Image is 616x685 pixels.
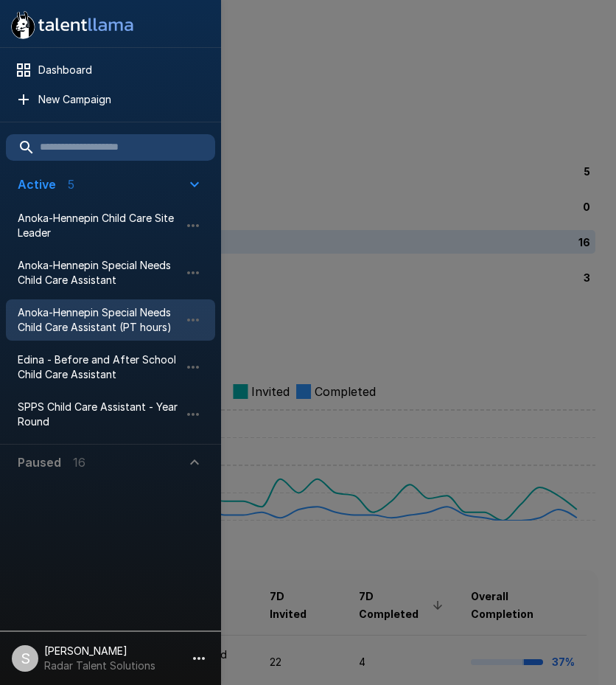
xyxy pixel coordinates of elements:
[18,305,180,335] span: Anoka-Hennepin Special Needs Child Care Assistant (PT hours)
[6,252,215,293] div: Anoka-Hennepin Special Needs Child Care Assistant
[6,445,215,480] button: Paused16
[6,167,215,202] button: Active5
[73,453,85,471] p: 16
[68,175,74,193] p: 5
[6,86,215,113] div: New Campaign
[18,175,56,193] p: Active
[18,352,180,382] span: Edina - Before and After School Child Care Assistant
[18,400,180,429] span: SPPS Child Care Assistant - Year Round
[12,645,38,672] div: S
[38,63,203,77] span: Dashboard
[6,394,215,435] div: SPPS Child Care Assistant - Year Round
[6,57,215,83] div: Dashboard
[18,258,180,288] span: Anoka-Hennepin Special Needs Child Care Assistant
[38,92,203,107] span: New Campaign
[6,347,215,388] div: Edina - Before and After School Child Care Assistant
[18,211,180,240] span: Anoka-Hennepin Child Care Site Leader
[18,453,61,471] p: Paused
[44,644,155,658] p: [PERSON_NAME]
[6,299,215,341] div: Anoka-Hennepin Special Needs Child Care Assistant (PT hours)
[44,658,155,673] p: Radar Talent Solutions
[6,205,215,246] div: Anoka-Hennepin Child Care Site Leader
